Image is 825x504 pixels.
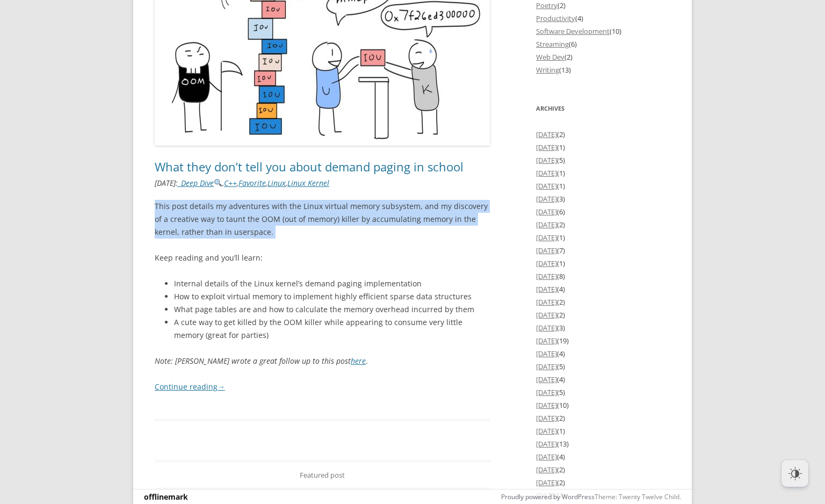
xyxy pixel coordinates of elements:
[536,424,670,437] li: (1)
[174,303,490,316] li: What page tables are and how to calculate the memory overhead incurred by them
[536,439,557,449] a: [DATE]
[155,178,176,188] time: [DATE]
[501,492,595,501] a: Proudly powered by WordPress
[536,128,670,141] li: (2)
[155,355,490,368] p: .
[536,296,670,308] li: (2)
[536,465,557,474] a: [DATE]
[536,13,575,23] a: Productivity
[536,129,557,139] a: [DATE]
[536,323,557,333] a: [DATE]
[174,290,490,303] li: How to exploit virtual memory to implement highly efficient sparse data structures
[536,308,670,321] li: (2)
[536,476,670,489] li: (2)
[178,178,222,188] a: _Deep Dive
[536,181,557,191] a: [DATE]
[536,452,557,462] a: [DATE]
[536,244,670,257] li: (7)
[155,159,464,175] a: What they don’t tell you about demand paging in school
[536,386,670,399] li: (5)
[536,12,670,25] li: (4)
[287,178,329,188] a: Linux Kernel
[536,412,670,424] li: (2)
[536,194,557,204] a: [DATE]
[536,336,557,345] a: [DATE]
[174,277,490,290] li: Internal details of the Linux kernel’s demand paging implementation
[536,63,670,76] li: (13)
[536,360,670,373] li: (5)
[536,231,670,244] li: (1)
[536,154,670,167] li: (5)
[155,251,490,264] p: Keep reading and you’ll learn:
[536,400,557,410] a: [DATE]
[218,381,225,392] span: →
[359,490,681,503] div: Theme: Twenty Twelve Child.
[536,349,557,358] a: [DATE]
[536,52,565,62] a: Web Dev
[536,218,670,231] li: (2)
[536,65,559,75] a: Writing
[536,450,670,463] li: (4)
[155,460,490,490] div: Featured post
[238,178,266,188] a: Favorite
[536,246,557,255] a: [DATE]
[536,192,670,205] li: (3)
[536,258,557,268] a: [DATE]
[536,257,670,270] li: (1)
[155,200,490,239] p: This post details my adventures with the Linux virtual memory subsystem, and my discovery of a cr...
[267,178,286,188] a: Linux
[536,51,670,63] li: (2)
[536,205,670,218] li: (6)
[536,142,557,152] a: [DATE]
[144,492,188,502] a: offlinemark
[536,478,557,487] a: [DATE]
[536,39,569,49] a: Streaming
[536,1,558,10] a: Poetry
[536,168,557,178] a: [DATE]
[536,233,557,242] a: [DATE]
[214,179,222,186] img: 🔍
[155,178,329,188] i: : , , , ,
[536,283,670,296] li: (4)
[536,399,670,412] li: (10)
[536,284,557,294] a: [DATE]
[536,167,670,179] li: (1)
[536,413,557,423] a: [DATE]
[536,375,557,384] a: [DATE]
[536,155,557,165] a: [DATE]
[536,334,670,347] li: (19)
[155,356,366,366] em: Note: [PERSON_NAME] wrote a great follow up to this post
[536,347,670,360] li: (4)
[536,426,557,436] a: [DATE]
[155,381,225,392] a: Continue reading→
[536,387,557,397] a: [DATE]
[536,321,670,334] li: (3)
[536,310,557,320] a: [DATE]
[536,270,670,283] li: (8)
[536,25,670,38] li: (10)
[536,102,670,115] h3: Archives
[536,297,557,307] a: [DATE]
[536,437,670,450] li: (13)
[536,141,670,154] li: (1)
[536,362,557,371] a: [DATE]
[174,316,490,342] li: A cute way to get killed by the OOM killer while appearing to consume very little memory (great f...
[536,207,557,217] a: [DATE]
[536,463,670,476] li: (2)
[536,26,610,36] a: Software Development
[536,38,670,51] li: (6)
[536,373,670,386] li: (4)
[536,220,557,229] a: [DATE]
[536,179,670,192] li: (1)
[351,356,366,366] a: here
[536,271,557,281] a: [DATE]
[224,178,237,188] a: C++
